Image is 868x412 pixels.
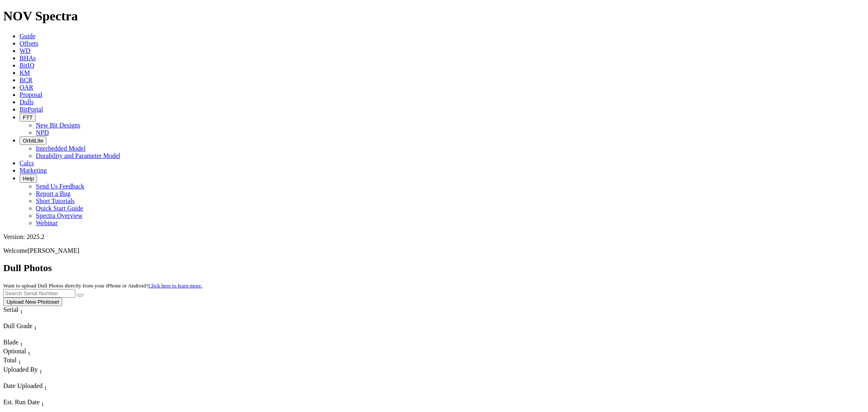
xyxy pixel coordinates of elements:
div: Sort None [3,382,64,399]
span: Blade [3,339,18,346]
sub: 1 [44,385,47,391]
sub: 1 [28,350,31,356]
a: Durability and Parameter Model [36,152,120,159]
span: Sort None [39,366,42,373]
a: Webinar [36,219,58,226]
a: Short Tutorials [36,197,75,204]
sub: 1 [18,359,21,366]
div: Dull Grade Sort None [3,322,60,331]
a: Spectra Overview [36,212,83,219]
button: FTT [20,113,36,122]
span: [PERSON_NAME] [28,247,79,254]
span: Date Uploaded [3,382,42,389]
span: Sort None [41,399,44,405]
div: Blade Sort None [3,339,32,348]
div: Sort None [3,322,60,339]
a: Click here to learn more. [149,283,203,289]
sub: 1 [20,309,23,315]
span: Sort None [20,339,23,346]
a: BHAs [20,55,36,61]
a: KM [20,69,30,76]
div: Date Uploaded Sort None [3,382,64,391]
a: Proposal [20,91,42,98]
a: NPD [36,129,49,136]
span: Sort None [34,322,37,329]
div: Column Menu [3,331,60,339]
span: Sort None [18,357,21,364]
small: Want to upload Dull Photos directly from your iPhone or Android? [3,283,202,289]
div: Column Menu [3,391,64,399]
a: New Bit Designs [36,122,80,129]
div: Sort None [3,366,97,382]
a: BitPortal [20,106,43,113]
a: Report a Bug [36,190,70,197]
h2: Dull Photos [3,263,865,274]
span: Sort None [20,306,23,313]
a: Marketing [20,167,47,174]
h1: NOV Spectra [3,9,865,24]
a: Quick Start Guide [36,205,83,212]
div: Sort None [3,357,32,366]
div: Sort None [3,339,32,348]
div: Serial Sort None [3,306,38,315]
sub: 1 [41,401,44,407]
div: Sort None [3,348,32,357]
button: OrbitLite [20,136,46,145]
a: Interbedded Model [36,145,85,152]
div: Uploaded By Sort None [3,366,97,375]
div: Optional Sort None [3,348,32,357]
button: Upload New Photoset [3,298,62,306]
input: Search Serial Number [3,289,75,298]
span: Optional [3,348,26,355]
sub: 1 [34,325,37,331]
div: Column Menu [3,315,38,322]
span: Sort None [44,382,47,389]
sub: 1 [20,341,23,347]
span: FTT [23,114,33,121]
a: Calcs [20,160,34,167]
div: Column Menu [3,375,97,382]
a: Dulls [20,99,34,105]
div: Version: 2025.2 [3,233,865,241]
span: Uploaded By [3,366,38,373]
span: OrbitLite [23,138,43,144]
span: Dull Grade [3,322,33,329]
a: Offsets [20,40,38,47]
sub: 1 [39,368,42,375]
span: Help [23,175,34,182]
a: Guide [20,33,35,39]
span: Est. Run Date [3,399,39,405]
a: WD [20,47,31,54]
a: Send Us Feedback [36,183,84,190]
span: Serial [3,306,18,313]
div: Est. Run Date Sort None [3,399,60,408]
a: BCR [20,77,33,83]
span: Total [3,357,17,364]
p: Welcome [3,247,865,254]
div: Total Sort None [3,357,32,366]
div: Sort None [3,306,38,322]
a: OAR [20,84,33,91]
span: Sort None [28,348,31,355]
a: BitIQ [20,62,34,69]
button: Help [20,174,37,183]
